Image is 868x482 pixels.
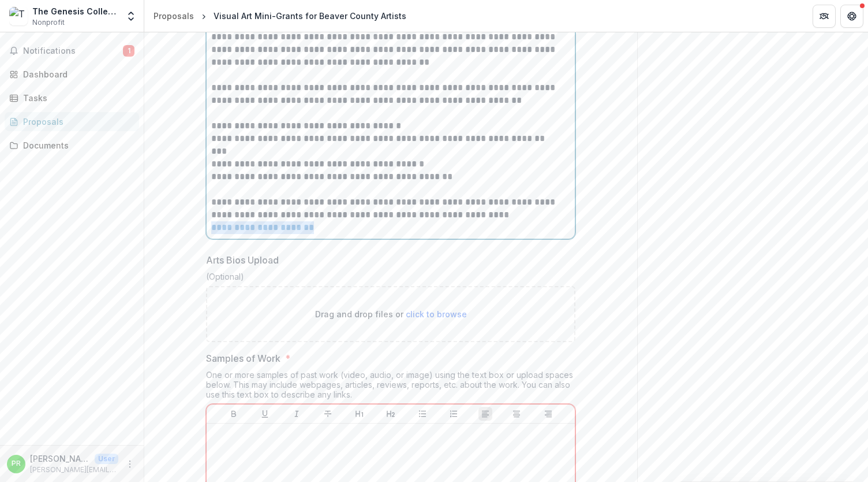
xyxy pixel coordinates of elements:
[353,407,366,421] button: Heading 1
[149,8,199,24] a: Proposals
[206,351,280,365] p: Samples of Work
[510,407,523,421] button: Align Center
[840,5,863,28] button: Get Help
[23,92,130,104] div: Tasks
[5,42,139,60] button: Notifications1
[95,454,118,464] p: User
[258,407,272,421] button: Underline
[9,7,28,25] img: The Genesis Collective
[227,407,241,421] button: Bold
[541,407,555,421] button: Align Right
[5,65,139,84] a: Dashboard
[290,407,304,421] button: Italicize
[406,309,467,319] span: click to browse
[23,116,130,128] div: Proposals
[5,88,139,107] a: Tasks
[123,45,134,57] span: 1
[447,407,461,421] button: Ordered List
[30,453,90,465] p: [PERSON_NAME]
[123,457,137,471] button: More
[149,8,411,24] nav: breadcrumb
[813,5,836,28] button: Partners
[478,407,492,421] button: Align Left
[5,112,139,131] a: Proposals
[154,10,194,22] div: Proposals
[23,46,123,56] span: Notifications
[32,17,65,28] span: Nonprofit
[30,465,118,475] p: [PERSON_NAME][EMAIL_ADDRESS][DOMAIN_NAME]
[206,370,575,404] div: One or more samples of past work (video, audio, or image) using the text box or upload spaces bel...
[206,272,575,286] div: (Optional)
[416,407,429,421] button: Bullet List
[123,5,139,28] button: Open entity switcher
[32,5,118,17] div: The Genesis Collective
[23,68,130,80] div: Dashboard
[12,460,21,468] div: Pamela Rossi-Keen
[5,136,139,155] a: Documents
[214,10,406,22] div: Visual Art Mini-Grants for Beaver County Artists
[206,253,279,267] p: Arts Bios Upload
[315,308,467,320] p: Drag and drop files or
[384,407,398,421] button: Heading 2
[321,407,335,421] button: Strike
[23,139,130,151] div: Documents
